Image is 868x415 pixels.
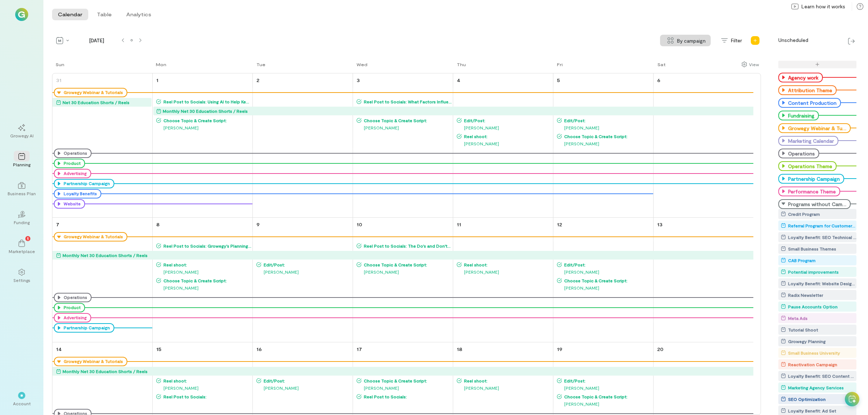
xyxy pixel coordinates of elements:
div: Marketing Calendar [778,136,838,146]
a: September 8, 2025 [155,219,161,230]
div: Partnership Campaign [62,181,110,187]
span: Edit/Post: [562,378,652,384]
a: Business Plan [9,176,35,202]
div: Small Business Themes [788,245,836,252]
a: September 18, 2025 [455,344,464,354]
div: Growegy Webinar & Tutorials [54,88,127,97]
div: Loyalty Benefit: SEO Technical Review [788,234,856,241]
span: Learn how it works [801,3,845,10]
td: August 31, 2025 [52,73,153,218]
td: September 5, 2025 [553,73,653,218]
span: Edit/Post: [261,378,352,384]
div: Loyalty Benefit: SEO Content Review & Keyword Suggestions [788,372,856,380]
div: Agency work [778,73,823,82]
a: September 5, 2025 [556,75,561,85]
div: [PERSON_NAME] [457,384,552,392]
td: September 4, 2025 [453,73,553,218]
a: Saturday [654,61,667,73]
a: September 17, 2025 [355,344,363,354]
div: [PERSON_NAME] [357,384,452,392]
div: Sun [56,61,64,67]
div: [PERSON_NAME] [156,124,252,131]
div: Thu [457,61,466,67]
span: Choose Topic & Create Script: [161,278,252,283]
div: Loyalty Benefits [54,189,101,198]
a: September 9, 2025 [255,219,261,230]
a: Planning [9,147,35,173]
div: Funding [14,219,30,225]
div: Growegy Webinar & Tutorials [62,359,123,364]
div: Credit Program [788,210,820,218]
div: Growegy Planning [788,338,826,345]
div: Monthly Net 30 Education Shorts / Reels [63,368,148,375]
div: Operations [54,293,92,302]
div: Unscheduled [761,35,808,46]
div: Product [54,303,85,312]
span: [DATE] [75,37,119,44]
div: Partnership Campaign [778,174,844,184]
a: September 11, 2025 [455,219,463,230]
div: Performance Theme [778,187,840,196]
div: Growegy Webinar & Tutorials [54,357,127,366]
button: Analytics [120,9,157,20]
span: Choose Topic & Create Script: [562,278,652,283]
a: Sunday [52,61,66,73]
div: Growegy Webinar & Tutorials [54,232,127,241]
div: Advertising [62,171,87,176]
a: September 3, 2025 [355,75,361,85]
div: Loyalty Benefit: Ad Set [788,407,836,414]
a: September 20, 2025 [656,344,665,354]
span: By campaign [677,37,706,44]
div: Content Production [778,98,841,108]
div: Programs without Campaigns [786,201,846,207]
span: Reel Post to Socials: Growegy's Planning Feature - Your Business Management and Marketing Tool [161,243,252,249]
a: August 31, 2025 [55,75,63,85]
td: September 3, 2025 [353,73,453,218]
a: September 7, 2025 [55,219,61,230]
div: Operations [62,295,87,300]
a: September 16, 2025 [255,344,263,354]
a: September 6, 2025 [656,75,662,85]
span: Reel Post to Socials: [161,394,252,399]
td: September 6, 2025 [653,73,753,218]
div: Marketing Agency Services [788,384,844,391]
div: Agency work [786,74,818,81]
div: Monthly Net 30 Education Shorts / Reels [63,252,148,259]
div: Programs without Campaigns [778,199,851,209]
div: Operations [778,149,819,158]
div: [PERSON_NAME] [156,284,252,291]
div: Monthly Net 30 Education Shorts / Reels [163,107,248,115]
div: Loyalty Benefits [62,191,97,197]
div: SEO Optimization [788,395,826,403]
span: Choose Topic & Create Script: [161,117,252,123]
div: [PERSON_NAME] [156,384,252,392]
div: Operations [54,149,92,158]
div: Product [54,159,85,168]
div: Settings [13,277,30,283]
span: Reel Post to Socials: What Factors Influence Your Business Credit Score? [362,99,452,104]
a: Monday [152,61,168,73]
div: Mon [156,61,166,67]
a: September 19, 2025 [556,344,564,354]
td: September 8, 2025 [153,218,253,342]
a: September 10, 2025 [355,219,363,230]
a: Friday [553,61,564,73]
td: September 11, 2025 [453,218,553,342]
span: Reel Post to Socials: The Do's and Don'ts of Customer Engagement [362,243,452,249]
div: Product [62,305,81,311]
div: Reactivation Campaign [788,361,837,368]
span: Edit/Post: [462,117,552,123]
div: Operations [786,150,815,157]
span: Reel Post to Socials: Using AI to Help Keep Your Business Moving Forward [161,99,252,104]
div: [PERSON_NAME] [256,268,352,275]
td: September 12, 2025 [553,218,653,342]
span: Edit/Post: [261,262,352,268]
div: Advertising [54,169,91,178]
div: Growegy Webinar & Tutorials [62,234,123,240]
div: Attribution Theme [778,85,837,95]
div: [PERSON_NAME] [457,124,552,131]
div: Show columns [740,59,761,69]
div: [PERSON_NAME] [256,384,352,392]
div: Content Production [786,100,837,106]
div: Product [62,161,81,166]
